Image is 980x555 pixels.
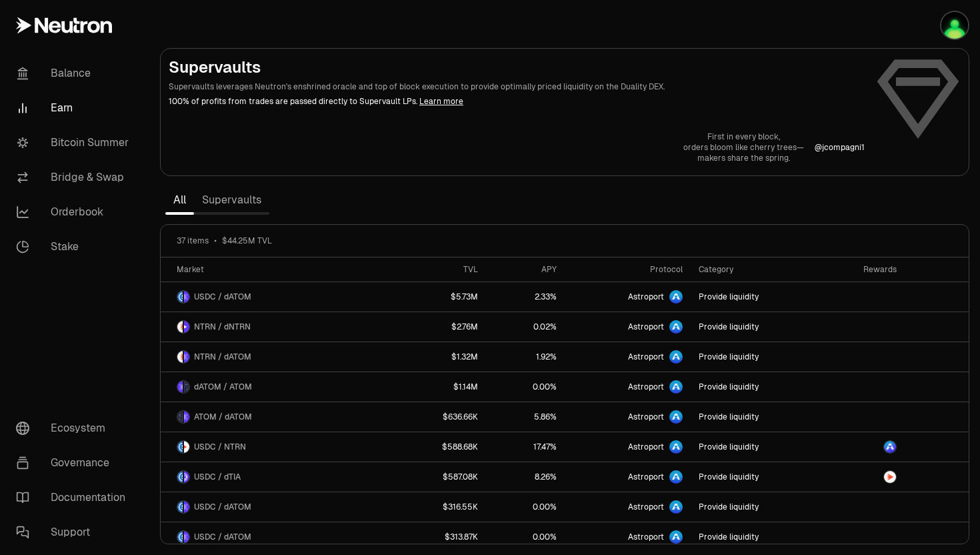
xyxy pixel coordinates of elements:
img: dATOM Logo [184,501,189,513]
a: @jcompagni1 [815,142,865,153]
img: dATOM Logo [177,381,183,393]
span: Astroport [628,502,664,512]
img: NTRN Logo [884,471,896,483]
a: 5.86% [486,402,565,432]
img: dATOM Logo [184,351,189,363]
a: 0.00% [486,372,565,402]
a: Learn more [419,96,463,107]
a: USDC LogodATOM LogoUSDC / dATOM [161,282,396,312]
a: $636.66K [396,402,486,432]
span: dATOM / ATOM [194,382,252,392]
a: Provide liquidity [691,372,821,402]
a: NTRN Logo [821,462,905,492]
a: USDC LogodATOM LogoUSDC / dATOM [161,492,396,522]
p: @ jcompagni1 [815,142,865,153]
img: NTRN Logo [184,441,189,453]
a: Stake [5,229,144,264]
span: 37 items [177,235,209,246]
a: Astroport [565,432,691,462]
a: Orderbook [5,195,144,229]
a: Astroport [565,342,691,372]
div: Rewards [829,264,897,275]
a: $1.32M [396,342,486,372]
a: Astroport [565,492,691,522]
a: dATOM LogoATOM LogodATOM / ATOM [161,372,396,402]
a: NTRN LogodNTRN LogoNTRN / dNTRN [161,312,396,342]
img: USDC Logo [177,531,183,543]
span: USDC / dATOM [194,502,251,512]
span: NTRN / dATOM [194,352,251,362]
a: $2.76M [396,312,486,342]
div: Category [699,264,813,275]
a: Ecosystem [5,411,144,446]
img: USDC Logo [177,501,183,513]
a: Provide liquidity [691,462,821,492]
a: Astroport [565,522,691,552]
a: $313.87K [396,522,486,552]
p: orders bloom like cherry trees— [683,142,804,153]
a: Governance [5,446,144,480]
div: APY [494,264,557,275]
p: Supervaults leverages Neutron's enshrined oracle and top of block execution to provide optimally ... [169,81,865,93]
a: Astroport [565,462,691,492]
a: Astroport [565,312,691,342]
a: 17.47% [486,432,565,462]
a: Provide liquidity [691,492,821,522]
img: dATOM Logo [184,291,189,303]
a: All [165,187,194,213]
a: Provide liquidity [691,402,821,432]
span: NTRN / dNTRN [194,322,251,332]
a: USDC LogodTIA LogoUSDC / dTIA [161,462,396,492]
img: dATOM Logo [184,531,189,543]
div: Market [177,264,388,275]
img: ATOM Logo [184,381,189,393]
img: dNTRN Logo [184,321,189,333]
a: 1.92% [486,342,565,372]
div: TVL [404,264,478,275]
img: dTIA Logo [184,471,189,483]
span: Astroport [628,412,664,422]
a: First in every block,orders bloom like cherry trees—makers share the spring. [683,131,804,163]
a: NTRN LogodATOM LogoNTRN / dATOM [161,342,396,372]
span: ATOM / dATOM [194,412,252,422]
a: Bitcoin Summer [5,125,144,160]
span: USDC / dTIA [194,472,241,482]
img: NTRN Logo [177,321,183,333]
a: Supervaults [194,187,269,213]
img: USDC Logo [177,441,183,453]
span: USDC / dATOM [194,292,251,302]
span: Astroport [628,472,664,482]
img: q2 [941,12,968,39]
span: USDC / dATOM [194,532,251,542]
a: $316.55K [396,492,486,522]
a: Provide liquidity [691,282,821,312]
img: ASTRO Logo [884,441,896,453]
img: ATOM Logo [177,411,183,423]
a: ASTRO Logo [821,432,905,462]
a: Documentation [5,480,144,515]
a: Earn [5,91,144,125]
p: 100% of profits from trades are passed directly to Supervault LPs. [169,95,865,107]
a: Bridge & Swap [5,160,144,195]
span: USDC / NTRN [194,442,246,452]
a: USDC LogoNTRN LogoUSDC / NTRN [161,432,396,462]
img: USDC Logo [177,471,183,483]
a: Balance [5,56,144,91]
a: 2.33% [486,282,565,312]
a: 0.02% [486,312,565,342]
a: Provide liquidity [691,312,821,342]
a: 0.00% [486,492,565,522]
a: Provide liquidity [691,522,821,552]
a: Astroport [565,372,691,402]
a: ATOM LogodATOM LogoATOM / dATOM [161,402,396,432]
h2: Supervaults [169,57,865,78]
a: $587.08K [396,462,486,492]
span: Astroport [628,322,664,332]
a: $588.68K [396,432,486,462]
div: Protocol [573,264,683,275]
img: dATOM Logo [184,411,189,423]
span: Astroport [628,442,664,452]
p: makers share the spring. [683,153,804,163]
a: USDC LogodATOM LogoUSDC / dATOM [161,522,396,552]
span: Astroport [628,382,664,392]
